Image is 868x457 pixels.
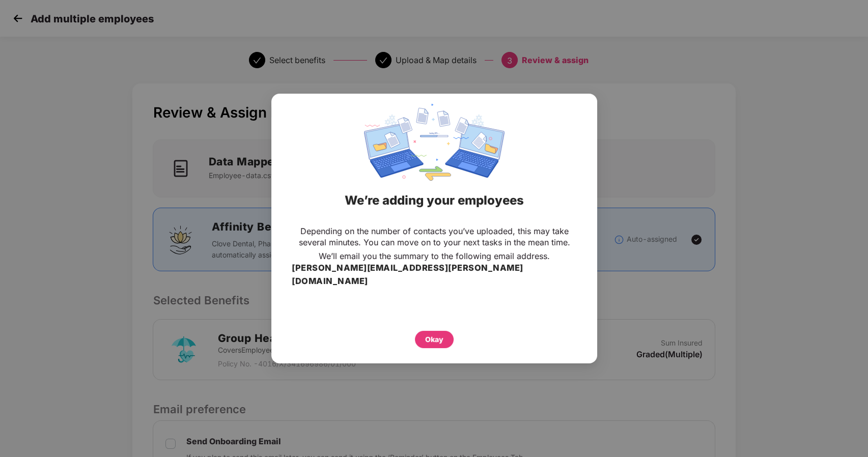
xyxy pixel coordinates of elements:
img: svg+xml;base64,PHN2ZyBpZD0iRGF0YV9zeW5jaW5nIiB4bWxucz0iaHR0cDovL3d3dy53My5vcmcvMjAwMC9zdmciIHdpZH... [363,104,504,181]
div: Okay [425,334,443,345]
div: We’re adding your employees [284,181,584,220]
p: We’ll email you the summary to the following email address. [319,250,550,262]
p: Depending on the number of contacts you’ve uploaded, this may take several minutes. You can move ... [292,225,577,248]
h3: [PERSON_NAME][EMAIL_ADDRESS][PERSON_NAME][DOMAIN_NAME] [292,262,577,288]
